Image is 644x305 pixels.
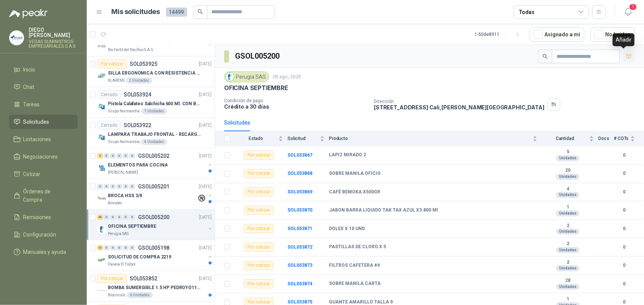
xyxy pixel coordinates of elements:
div: 0 [110,153,116,159]
a: Solicitudes [9,115,78,129]
img: Company Logo [97,286,106,295]
span: Licitaciones [23,135,51,143]
b: DOLEX X 10 UND [329,226,365,232]
a: 3 0 0 0 0 0 GSOL005202[DATE] Company LogoELEMENTOS PARA COCINA[PERSON_NAME] [97,151,213,176]
div: 0 [97,184,103,189]
span: 14499 [166,8,187,17]
p: [STREET_ADDRESS] Cali , [PERSON_NAME][GEOGRAPHIC_DATA] [374,104,544,110]
p: Biocirculo [108,292,125,298]
a: Cotizar [9,167,78,181]
div: 0 [123,215,129,220]
p: [DATE] [199,214,212,221]
b: 2 [542,241,594,247]
a: 10 0 0 0 0 0 GSOL005198[DATE] Company LogoSOLICITUD DE COMPRA 2219Panela El Trébol [97,243,213,268]
div: Unidades [556,155,579,161]
p: OFICINA SEPTIEMBRE [108,223,156,230]
div: Añadir [613,33,635,46]
div: Por cotizar [244,206,274,215]
p: Dirección [374,99,544,104]
div: Unidades [556,192,579,198]
p: Condición de pago [224,98,368,103]
div: Cerrado [97,121,121,130]
b: 0 [614,207,635,214]
p: Grupo Normandía [108,108,140,114]
b: FILTROS CAFETERA #4 [329,263,380,269]
div: 0 [129,215,135,220]
p: Panela El Trébol [108,261,135,268]
b: 0 [614,170,635,177]
div: 0 [104,153,109,159]
a: SOL053874 [287,281,312,286]
span: Inicio [23,65,35,74]
p: [DATE] [199,275,212,282]
p: [DATE] [199,152,212,160]
img: Company Logo [97,102,106,111]
b: LAPIZ MIRADO 2 [329,152,366,158]
p: Almatec [108,200,122,206]
p: SOL053852 [130,276,157,281]
p: ELEMENTOS PARA COCINA [108,162,168,169]
b: 0 [614,280,635,288]
span: Cotizar [23,170,41,178]
p: GSOL005200 [138,215,169,220]
a: Manuales y ayuda [9,245,78,259]
a: SOL053872 [287,244,312,250]
span: Solicitudes [23,118,49,126]
b: SOBRE MANILA CARTA [329,281,381,287]
div: Cerrado [97,90,121,99]
a: SOL053867 [287,152,312,158]
p: LAMPARA TRABAJO FRONTAL - RECARGABLE [108,131,202,138]
div: Por cotizar [244,169,274,178]
b: 4 [542,186,594,192]
div: 0 [129,153,135,159]
b: 0 [614,152,635,159]
p: Crédito a 30 días [224,103,368,110]
p: SOL053924 [124,92,151,97]
p: [DATE] [199,244,212,252]
div: Por cotizar [244,224,274,233]
p: KLARENS [108,78,124,84]
span: search [198,9,203,14]
div: Por cotizar [97,59,127,68]
p: GSOL005198 [138,245,169,251]
a: Órdenes de Compra [9,184,78,207]
b: 2 [542,223,594,229]
th: Cantidad [542,131,598,146]
div: 0 [117,215,122,220]
b: 1 [542,204,594,210]
p: [DATE] [199,183,212,190]
a: SOL053875 [287,299,312,305]
b: PASTILLAS DE CLORO X 5 [329,244,386,250]
p: SILLA ERGONOMICA CON RESISTENCIA A 150KG [108,70,202,77]
a: SOL053869 [287,189,312,195]
th: # COTs [614,131,644,146]
h1: Mis solicitudes [112,6,160,17]
div: 6 Unidades [127,292,153,298]
div: Por cotizar [244,187,274,196]
div: Unidades [556,265,579,271]
b: 20 [542,168,594,174]
div: 0 [123,153,129,159]
div: 0 [117,245,122,251]
div: Por cotizar [244,151,274,160]
div: 0 [104,184,109,189]
div: 1 - 50 de 8911 [475,28,524,40]
img: Company Logo [97,72,106,81]
p: Pistola Calafateo Salchicha 600 Ml. CON BOQUILLA [108,100,202,107]
div: 0 [129,184,135,189]
div: Por cotizar [244,243,274,252]
img: Company Logo [97,255,106,265]
p: DIEGO [PERSON_NAME] [29,27,78,38]
span: Cantidad [542,136,588,141]
a: SOL053870 [287,207,312,213]
b: 2 [542,260,594,266]
button: No Leídos [590,27,635,42]
a: Remisiones [9,210,78,224]
a: SOL053868 [287,171,312,176]
b: JABON BARRA LIQUIDO TAK TAX AZUL X3.800 Ml [329,207,438,213]
div: 4 Unidades [141,139,167,145]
